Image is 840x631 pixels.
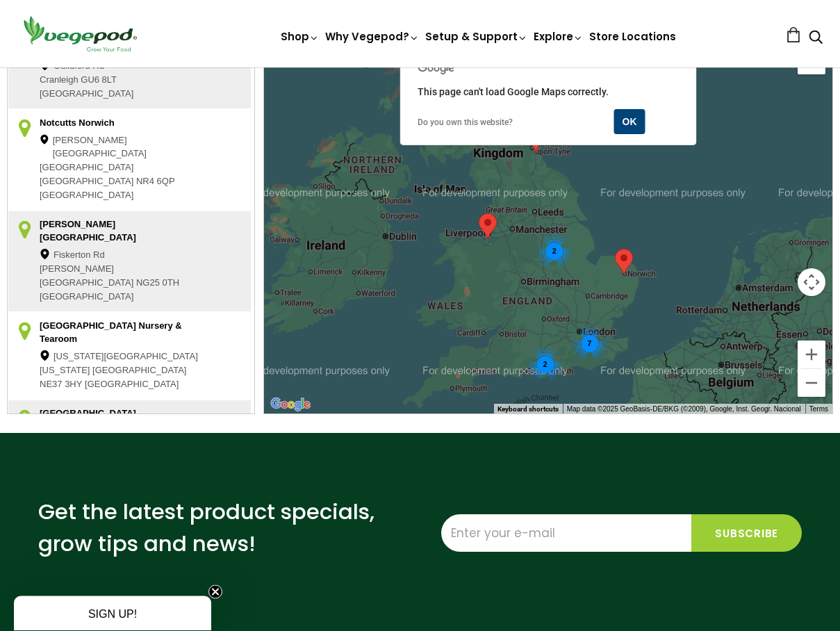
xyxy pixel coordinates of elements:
a: Setup & Support [425,29,528,44]
a: Store Locations [589,29,676,44]
a: Search [809,31,823,46]
div: Fiskerton Rd [40,249,206,263]
button: Keyboard shortcuts [497,405,559,415]
span: This page can't load Google Maps correctly. [418,87,609,98]
img: Google [267,396,313,414]
div: [GEOGRAPHIC_DATA] [40,408,206,422]
div: 2 [536,233,573,270]
button: Zoom in [798,341,825,369]
span: [GEOGRAPHIC_DATA] [40,162,133,176]
span: [GEOGRAPHIC_DATA] [40,190,133,204]
button: Close teaser [208,585,222,599]
span: [GEOGRAPHIC_DATA] [85,379,179,393]
div: Notcutts Norwich [40,117,206,131]
span: [GEOGRAPHIC_DATA] [40,291,133,305]
a: Shop [281,29,320,44]
a: Why Vegepod? [325,29,420,44]
span: SIGN UP! [88,608,137,620]
div: [US_STATE][GEOGRAPHIC_DATA] [40,351,206,365]
button: OK [614,110,645,135]
span: Map data ©2025 GeoBasis-DE/BKG (©2009), Google, Inst. Geogr. Nacional [567,406,801,413]
span: Cranleigh [40,74,79,88]
span: [GEOGRAPHIC_DATA] [40,176,133,190]
p: Get the latest product specials, grow tips and news! [38,496,386,561]
span: [GEOGRAPHIC_DATA] [40,88,133,102]
div: [PERSON_NAME][GEOGRAPHIC_DATA] [40,135,206,161]
input: Enter your e-mail [441,515,692,552]
button: Map camera controls [798,269,825,297]
div: 7 [571,325,608,362]
div: [PERSON_NAME][GEOGRAPHIC_DATA] [40,219,206,245]
span: NE37 3HY [40,379,82,393]
a: Terms (opens in new tab) [809,406,828,413]
a: Explore [534,29,584,44]
span: [GEOGRAPHIC_DATA] [40,277,133,291]
img: Vegepod [17,14,142,54]
div: [GEOGRAPHIC_DATA] Nursery & Tearoom [40,320,206,347]
div: 2 [527,347,563,384]
span: [PERSON_NAME] [40,263,114,277]
span: NG25 0TH [136,277,179,291]
input: Subscribe [691,515,802,552]
div: SIGN UP!Close teaser [14,596,211,631]
a: Open this area in Google Maps (opens a new window) [267,396,313,414]
span: [GEOGRAPHIC_DATA] [92,365,186,379]
span: GU6 8LT [81,74,117,88]
a: Do you own this website? [418,118,513,128]
span: [US_STATE] [40,365,90,379]
span: NR4 6QP [136,176,175,190]
button: Zoom out [798,370,825,398]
